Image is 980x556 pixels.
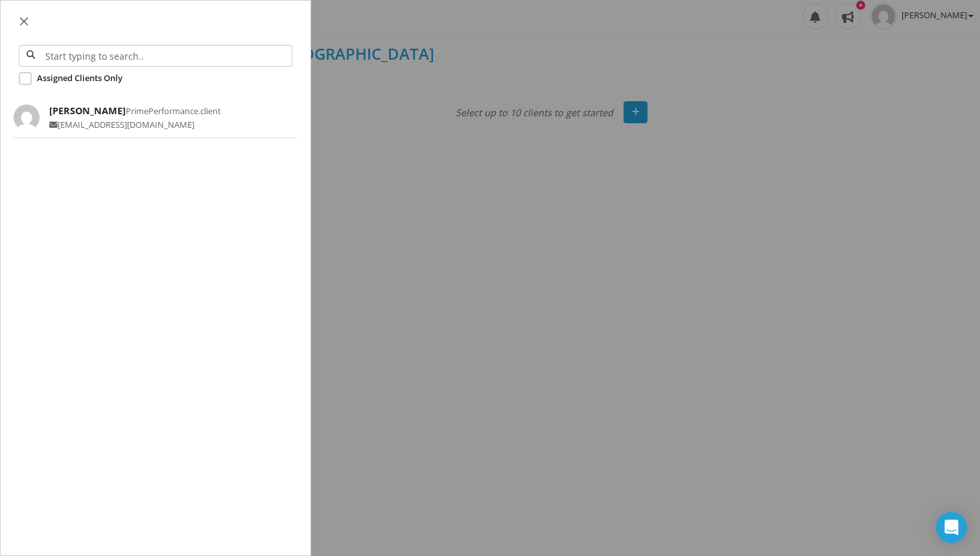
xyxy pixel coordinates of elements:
[126,105,221,117] small: PrimePerformance.client
[936,512,967,543] div: Open Intercom Messenger
[37,72,122,85] label: Assigned Clients Only
[49,104,221,118] span: [PERSON_NAME]
[19,45,292,67] input: Start typing to search..
[14,11,34,32] button: Close
[49,119,221,131] span: [EMAIL_ADDRESS][DOMAIN_NAME]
